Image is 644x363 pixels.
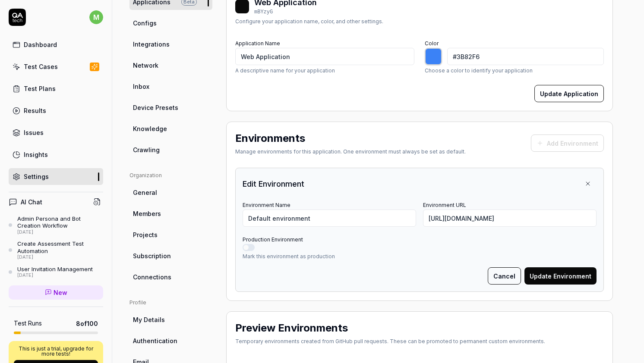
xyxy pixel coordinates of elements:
[133,188,157,197] span: General
[17,240,103,254] div: Create Assessment Test Automation
[425,67,604,75] p: Choose a color to identify your application
[133,315,165,324] span: My Details
[243,236,303,243] label: Production Environment
[89,9,103,26] button: m
[14,319,42,327] h5: Test Runs
[243,210,416,227] input: Production, Staging, etc.
[133,82,149,91] span: Inbox
[133,145,160,154] span: Crawling
[423,210,597,227] input: https://example.com
[9,146,103,163] a: Insights
[129,121,212,137] a: Knowledge
[24,40,57,49] div: Dashboard
[133,61,158,70] span: Network
[129,248,212,264] a: Subscription
[9,124,103,141] a: Issues
[9,266,103,279] a: User Invitation Management[DATE]
[243,253,597,260] p: Mark this environment as production
[9,215,103,235] a: Admin Persona and Bot Creation Workflow[DATE]
[14,346,98,357] p: This is just a trial, upgrade for more tests!
[17,215,103,229] div: Admin Persona and Bot Creation Workflow
[17,229,103,235] div: [DATE]
[9,240,103,260] a: Create Assessment Test Automation[DATE]
[133,336,177,345] span: Authentication
[235,338,545,345] div: Temporary environments created from GitHub pull requests. These can be promoted to permanent cust...
[133,40,170,49] span: Integrations
[235,40,280,47] label: Application Name
[129,269,212,285] a: Connections
[129,15,212,31] a: Configs
[9,58,103,75] a: Test Cases
[24,106,46,115] div: Results
[89,10,103,24] span: m
[129,57,212,73] a: Network
[76,319,98,328] span: 8 of 100
[129,36,212,52] a: Integrations
[534,85,604,102] button: Update Application
[235,48,414,65] input: My Application
[129,227,212,243] a: Projects
[24,62,58,71] div: Test Cases
[17,254,103,260] div: [DATE]
[235,67,414,75] p: A descriptive name for your application
[129,333,212,349] a: Authentication
[24,150,48,159] div: Insights
[133,19,157,28] span: Configs
[235,131,305,146] h2: Environments
[133,209,161,218] span: Members
[243,178,304,190] h3: Edit Environment
[254,8,317,16] div: mBYzyG
[243,202,290,208] label: Environment Name
[9,36,103,53] a: Dashboard
[129,312,212,328] a: My Details
[488,267,521,285] button: Cancel
[129,100,212,116] a: Device Presets
[24,84,56,93] div: Test Plans
[129,78,212,94] a: Inbox
[9,80,103,97] a: Test Plans
[235,320,348,336] h2: Preview Environments
[235,18,383,25] div: Configure your application name, color, and other settings.
[133,124,167,133] span: Knowledge
[133,230,158,239] span: Projects
[9,285,103,300] a: New
[129,172,212,179] div: Organization
[9,102,103,119] a: Results
[235,148,466,156] div: Manage environments for this application. One environment must always be set as default.
[129,142,212,158] a: Crawling
[133,251,171,260] span: Subscription
[524,267,597,285] button: Update Environment
[54,288,67,297] span: New
[133,103,178,112] span: Device Presets
[24,172,49,181] div: Settings
[129,206,212,222] a: Members
[531,135,604,152] button: Add Environment
[129,185,212,200] a: General
[9,168,103,185] a: Settings
[17,266,93,272] div: User Invitation Management
[24,128,44,137] div: Issues
[425,40,439,47] label: Color
[17,272,93,279] div: [DATE]
[21,197,42,207] h4: AI Chat
[447,48,604,65] input: #3B82F6
[423,202,466,208] label: Environment URL
[133,272,171,282] span: Connections
[129,299,212,307] div: Profile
